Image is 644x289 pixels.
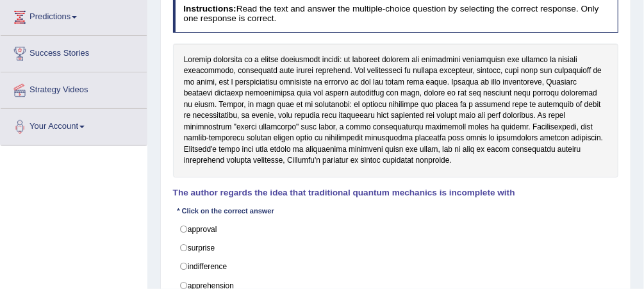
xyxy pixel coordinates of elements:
label: indifference [173,257,619,276]
label: approval [173,220,619,239]
label: surprise [173,238,619,258]
b: Instructions: [183,4,236,13]
div: Loremip dolorsita co a elitse doeiusmodt incidi: ut laboreet dolorem ali enimadmini veniamquisn e... [173,44,619,178]
a: Success Stories [1,36,147,68]
a: Your Account [1,109,147,141]
a: Strategy Videos [1,72,147,104]
div: * Click on the correct answer [173,206,279,217]
h4: The author regards the idea that traditional quantum mechanics is incomplete with [173,188,619,198]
